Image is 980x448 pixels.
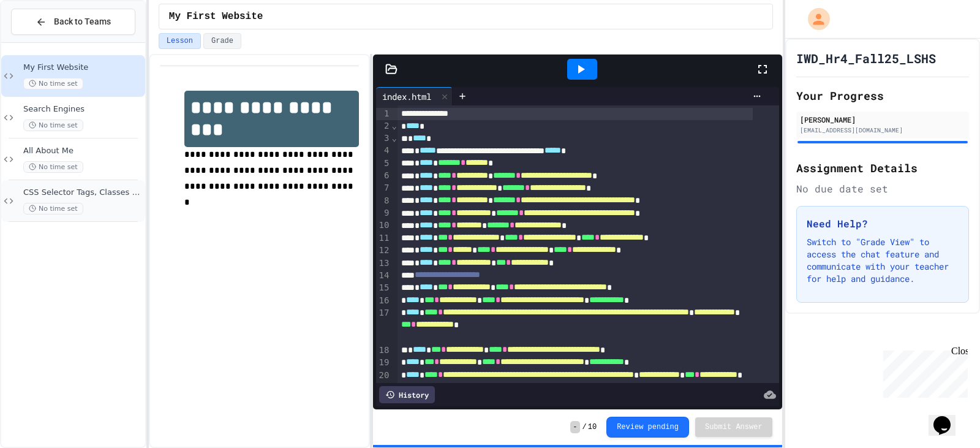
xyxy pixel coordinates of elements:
[391,133,397,143] span: Fold line
[376,344,391,357] div: 18
[376,307,391,344] div: 17
[376,108,391,120] div: 1
[929,399,968,436] iframe: chat widget
[23,104,143,115] span: Search Engines
[169,9,263,24] span: My First Website
[23,120,83,131] span: No time set
[23,203,83,215] span: No time set
[606,417,689,438] button: Review pending
[376,182,391,194] div: 7
[376,87,453,105] div: index.html
[23,146,143,156] span: All About Me
[5,5,85,78] div: Chat with us now!Close
[23,161,83,173] span: No time set
[23,63,143,73] span: My First Website
[23,188,143,198] span: CSS Selector Tags, Classes & IDs
[796,159,969,177] h2: Assignment Details
[376,120,391,132] div: 2
[376,245,391,257] div: 12
[54,15,111,28] span: Back to Teams
[800,126,965,135] div: [EMAIL_ADDRESS][DOMAIN_NAME]
[376,257,391,270] div: 13
[376,170,391,182] div: 6
[582,422,587,432] span: /
[376,270,391,282] div: 14
[23,78,83,89] span: No time set
[807,236,959,285] p: Switch to "Grade View" to access the chat feature and communicate with your teacher for help and ...
[705,422,763,432] span: Submit Answer
[376,295,391,307] div: 16
[376,158,391,170] div: 5
[800,114,965,125] div: [PERSON_NAME]
[376,145,391,157] div: 4
[796,87,969,104] h2: Your Progress
[11,9,135,35] button: Back to Teams
[376,282,391,294] div: 15
[376,207,391,219] div: 9
[807,216,959,231] h3: Need Help?
[795,5,833,33] div: My Account
[376,370,391,395] div: 20
[695,417,772,437] button: Submit Answer
[878,346,968,398] iframe: chat widget
[376,90,437,103] div: index.html
[379,386,435,403] div: History
[796,181,969,196] div: No due date set
[376,232,391,245] div: 11
[376,357,391,369] div: 19
[570,421,579,433] span: -
[376,195,391,207] div: 8
[796,50,936,67] h1: IWD_Hr4_Fall25_LSHS
[203,33,241,49] button: Grade
[588,422,597,432] span: 10
[376,132,391,145] div: 3
[159,33,201,49] button: Lesson
[376,219,391,232] div: 10
[391,121,397,131] span: Fold line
